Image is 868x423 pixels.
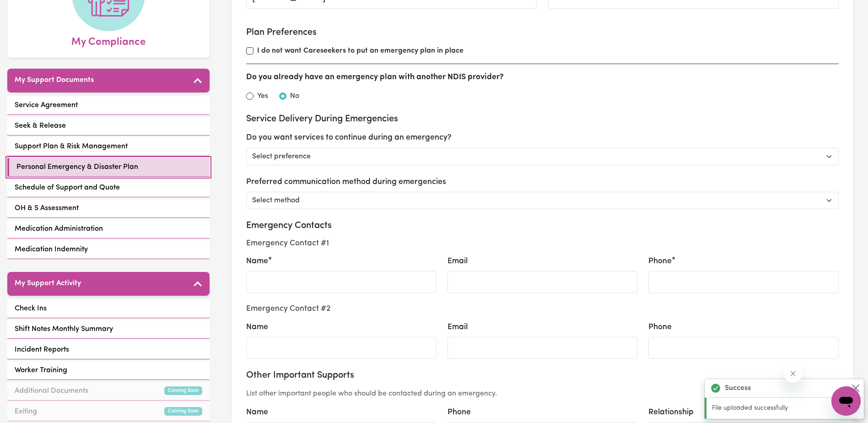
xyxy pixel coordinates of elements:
iframe: Close message [784,364,802,383]
iframe: Button to launch messaging window [831,386,861,416]
label: Phone [648,321,672,333]
a: Medication Indemnity [7,240,210,259]
span: Service Agreement [15,100,78,111]
h3: Plan Preferences [246,27,839,38]
label: Email [447,321,468,333]
span: Check Ins [15,303,47,314]
label: No [290,91,299,102]
span: OH & S Assessment [15,203,79,214]
h3: Service Delivery During Emergencies [246,114,839,125]
label: Phone [447,407,471,418]
label: Do you already have an emergency plan with another NDIS provider? [246,71,504,83]
button: My Support Activity [7,272,210,296]
span: My Compliance [71,31,146,50]
span: Support Plan & Risk Management [15,141,128,152]
a: Seek & Release [7,117,210,136]
label: Do you want services to continue during an emergency? [246,132,452,144]
h3: Emergency Contacts [246,220,839,231]
h5: My Support Documents [15,76,94,85]
span: Medication Indemnity [15,244,88,255]
button: Close [850,383,861,394]
span: Seek & Release [15,120,66,131]
label: Name [246,255,268,267]
p: List other important people who should be contacted during an emergency. [246,388,839,399]
a: Shift Notes Monthly Summary [7,320,210,339]
label: Yes [257,91,268,102]
a: Incident Reports [7,341,210,359]
a: Service Agreement [7,96,210,115]
label: Preferred communication method during emergencies [246,176,446,188]
strong: Success [725,383,751,394]
label: Name [246,407,268,418]
label: Email [447,255,468,267]
small: Coming Soon [164,386,202,395]
a: Additional DocumentsComing Soon [7,382,210,401]
a: Support Plan & Risk Management [7,137,210,156]
span: Personal Emergency & Disaster Plan [16,162,138,173]
h4: Emergency Contact # 1 [246,239,839,248]
span: Worker Training [15,365,67,376]
a: Check Ins [7,299,210,318]
span: Medication Administration [15,223,103,234]
h5: My Support Activity [15,279,81,288]
a: ExitingComing Soon [7,402,210,421]
a: OH & S Assessment [7,199,210,218]
h4: Emergency Contact # 2 [246,304,839,314]
a: Personal Emergency & Disaster Plan [7,158,210,177]
h3: Other Important Supports [246,370,839,381]
strong: I do not want Careseekers to put an emergency plan in place [257,47,464,54]
a: Schedule of Support and Quote [7,179,210,197]
span: Need any help? [5,6,55,14]
label: Name [246,321,268,333]
label: Phone [648,255,672,267]
a: Medication Administration [7,220,210,239]
a: Worker Training [7,361,210,380]
p: File uploaded successfully [712,403,858,413]
span: Additional Documents [15,385,88,396]
small: Coming Soon [164,407,202,416]
span: Incident Reports [15,344,69,355]
button: My Support Documents [7,69,210,92]
span: Exiting [15,406,37,417]
span: Shift Notes Monthly Summary [15,324,113,335]
label: Relationship [648,407,694,418]
span: Schedule of Support and Quote [15,182,120,193]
